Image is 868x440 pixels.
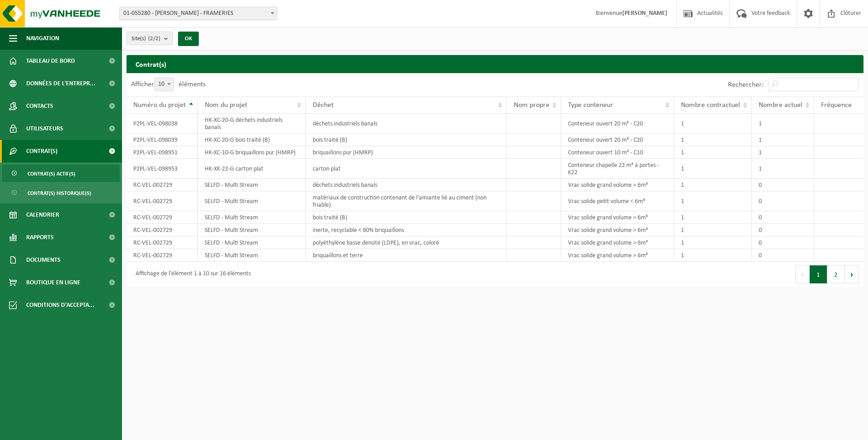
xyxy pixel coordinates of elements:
span: Utilisateurs [26,117,63,140]
span: Contacts [26,95,53,117]
span: Nom propre [514,102,549,109]
span: Boutique en ligne [26,271,80,294]
td: Vrac solide grand volume > 6m³ [561,179,674,191]
td: briquaillons pur (HMRP) [306,146,507,159]
button: OK [178,32,199,46]
td: SELFD - Multi Stream [198,249,306,262]
strong: [PERSON_NAME] [622,10,667,17]
span: Site(s) [131,32,160,46]
td: bois traité (B) [306,134,507,146]
td: Vrac solide grand volume > 6m³ [561,236,674,249]
span: Contrat(s) historique(s) [28,185,91,202]
td: 0 [752,249,814,262]
td: 1 [674,146,752,159]
td: Vrac solide grand volume > 6m³ [561,249,674,262]
td: 1 [674,159,752,179]
td: RC-VEL-002729 [127,191,198,211]
td: briquaillons et terre [306,249,507,262]
td: 0 [752,179,814,191]
span: Nombre contractuel [681,102,740,109]
td: 1 [752,114,814,134]
span: 01-055280 - SRL BERTIAUX - DENIS - FRAMERIES [119,7,277,20]
span: Conditions d'accepta... [26,294,94,316]
div: Affichage de l'élément 1 à 10 sur 16 éléments [131,266,251,283]
td: 1 [674,114,752,134]
td: HK-XC-20-G bois traité (B) [198,134,306,146]
a: Contrat(s) historique(s) [2,184,120,201]
td: Conteneur ouvert 20 m³ - C20 [561,114,674,134]
td: SELFD - Multi Stream [198,224,306,236]
span: Données de l'entrepr... [26,72,95,95]
td: déchets industriels banals [306,114,507,134]
td: 1 [674,249,752,262]
td: P2PL-VEL-098953 [127,159,198,179]
td: RC-VEL-002729 [127,224,198,236]
td: P2PL-VEL-098039 [127,134,198,146]
td: RC-VEL-002729 [127,179,198,191]
label: Afficher éléments [131,81,206,88]
td: P2PL-VEL-098038 [127,114,198,134]
td: 1 [674,211,752,224]
td: Conteneur ouvert 20 m³ - C20 [561,134,674,146]
label: Rechercher: [728,81,764,88]
td: 1 [674,191,752,211]
td: SELFD - Multi Stream [198,211,306,224]
td: HK-XK-22-G carton plat [198,159,306,179]
td: 1 [674,134,752,146]
td: bois traité (B) [306,211,507,224]
span: Nombre actuel [759,102,802,109]
td: Vrac solide grand volume > 6m³ [561,211,674,224]
span: Numéro du projet [133,102,186,109]
td: carton plat [306,159,507,179]
td: Vrac solide grand volume > 6m³ [561,224,674,236]
td: HK-XC-20-G déchets industriels banals [198,114,306,134]
td: 0 [752,191,814,211]
button: Site(s)(2/2) [127,32,173,45]
td: 0 [752,211,814,224]
a: Contrat(s) actif(s) [2,165,120,182]
td: SELFD - Multi Stream [198,236,306,249]
td: SELFD - Multi Stream [198,179,306,191]
button: Next [845,265,859,283]
span: Nom du projet [205,102,247,109]
td: polyéthylène basse densité (LDPE), en vrac, coloré [306,236,507,249]
td: inerte, recyclable < 80% briquaillons [306,224,507,236]
count: (2/2) [148,36,160,42]
button: 1 [810,265,827,283]
span: Contrat(s) actif(s) [28,165,75,182]
td: Conteneur chapelle 22 m³ à portes - K22 [561,159,674,179]
span: Contrat(s) [26,140,57,162]
span: Calendrier [26,204,59,226]
span: Fréquence [821,102,852,109]
td: 0 [752,236,814,249]
td: P2PL-VEL-098951 [127,146,198,159]
td: 1 [752,134,814,146]
td: 0 [752,224,814,236]
span: Documents [26,249,61,271]
td: matériaux de construction contenant de l'amiante lié au ciment (non friable) [306,191,507,211]
td: 1 [752,159,814,179]
td: Conteneur ouvert 10 m³ - C10 [561,146,674,159]
h2: Contrat(s) [127,55,863,73]
td: SELFD - Multi Stream [198,191,306,211]
td: RC-VEL-002729 [127,211,198,224]
span: Type conteneur [568,102,613,109]
span: 10 [155,78,174,91]
td: déchets industriels banals [306,179,507,191]
td: 1 [674,179,752,191]
span: Déchet [313,102,333,109]
span: Navigation [26,27,59,50]
td: Vrac solide petit volume < 6m³ [561,191,674,211]
td: RC-VEL-002729 [127,236,198,249]
td: RC-VEL-002729 [127,249,198,262]
span: Rapports [26,226,54,249]
td: 1 [674,224,752,236]
td: 1 [752,146,814,159]
span: 10 [154,78,174,91]
td: 1 [674,236,752,249]
span: 01-055280 - SRL BERTIAUX - DENIS - FRAMERIES [120,7,277,20]
span: Tableau de bord [26,50,75,72]
button: 2 [827,265,845,283]
td: HK-XC-10-G briquaillons pur (HMRP) [198,146,306,159]
button: Previous [795,265,810,283]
